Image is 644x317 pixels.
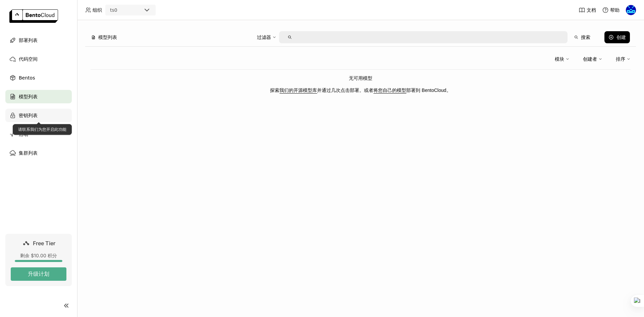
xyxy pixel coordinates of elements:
div: 模块 [555,55,564,63]
input: Selected ts0. [118,7,119,14]
a: 模型列表 [5,90,72,103]
a: 我们的开源模型库 [279,88,317,93]
a: Free Tier剩余 $10.00 积分升级计划 [5,234,72,286]
a: 集群列表 [5,146,72,160]
a: 将您自己的模型 [373,88,406,93]
a: 活动 [5,127,72,141]
a: 密钥列表 [5,109,72,122]
div: 排序 [616,55,625,63]
div: 过滤器 [257,30,276,44]
div: 创建 [616,35,626,40]
span: 模型列表 [19,93,38,101]
div: 剩余 $10.00 积分 [11,253,66,259]
span: 集群列表 [19,149,38,157]
div: 排序 [616,52,631,66]
p: 无可用模型 [91,74,631,82]
button: 搜索 [570,31,594,43]
div: 请联系我们为您开启此功能 [13,124,72,135]
img: heather zhou [626,5,636,15]
span: 部署列表 [19,36,38,44]
span: Bentos [19,74,35,82]
button: 创建 [604,31,630,43]
span: 文档 [587,7,596,13]
span: 组织 [93,7,102,13]
div: 模块 [555,52,570,66]
span: Free Tier [33,240,55,247]
a: 代码空间 [5,52,72,66]
span: 密钥列表 [19,111,38,119]
div: 过滤器 [257,34,271,41]
div: 创建者 [583,52,602,66]
img: logo [9,9,58,23]
span: 模型列表 [98,34,117,41]
p: 探索 并通过几次点击部署。或者 部署到 BentoCloud。 [91,87,631,94]
a: Bentos [5,71,72,85]
span: 代码空间 [19,55,38,63]
a: 文档 [579,7,596,13]
a: 部署列表 [5,34,72,47]
button: 升级计划 [11,267,66,281]
div: ts0 [110,7,117,13]
div: 创建者 [583,55,597,63]
span: 帮助 [610,7,620,13]
div: 帮助 [602,7,620,13]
